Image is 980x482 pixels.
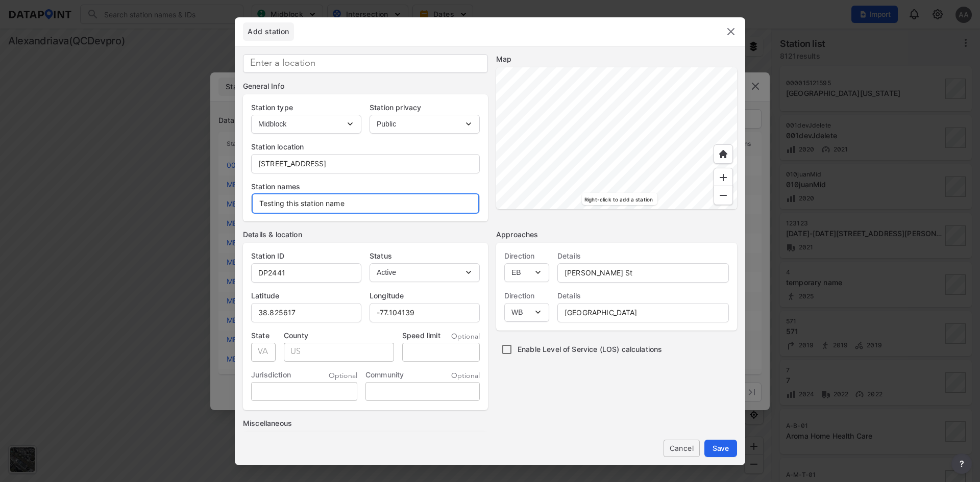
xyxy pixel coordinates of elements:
span: Add station [243,27,294,37]
label: Speed limit [402,331,440,341]
div: Enable Level of Service (LOS) calculations [496,339,741,360]
span: ? [958,458,966,470]
span: Save [713,443,729,453]
label: Direction [504,291,549,301]
label: Latitude [251,291,361,301]
span: Optional [451,371,480,381]
label: County [284,331,394,341]
label: Station privacy [370,103,480,113]
label: Direction [504,251,549,261]
button: more [951,453,972,474]
label: Jurisdiction [251,370,291,380]
label: Station type [251,103,361,113]
label: Details [557,291,729,301]
div: General Info [243,81,488,91]
img: close.efbf2170.svg [725,26,737,38]
label: Status [370,251,480,261]
button: Cancel [664,440,700,457]
button: Save [704,440,737,457]
label: Details [557,251,729,261]
label: Station ID [251,251,361,261]
label: Station names [251,182,480,192]
label: Longitude [370,291,480,301]
label: Miscellaneous [243,418,488,428]
label: Community [365,370,404,380]
input: Enter a location [243,54,488,73]
div: Map [496,54,737,64]
div: full width tabs example [243,22,294,41]
label: State [251,331,276,341]
div: Approaches [496,230,737,240]
span: Optional [451,332,480,342]
span: Cancel [672,443,692,453]
span: Optional [329,371,357,381]
div: Details & location [243,230,488,240]
label: Station location [251,142,480,152]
